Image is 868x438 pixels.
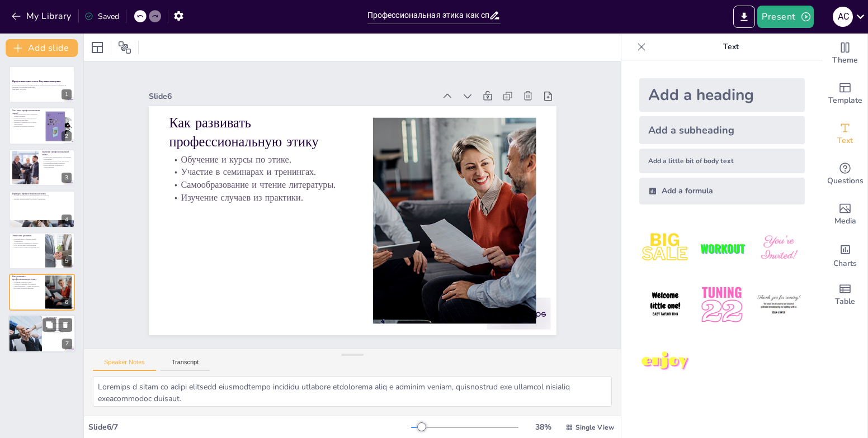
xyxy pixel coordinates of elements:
[176,94,362,151] p: Как развивать профессиональную этику
[753,222,805,274] img: 3.jpeg
[174,134,358,166] p: Обучение и курсы по этике.
[12,108,42,115] p: Что такое профессиональная этика?
[12,192,72,196] p: Примеры профессиональной этики
[733,6,755,28] button: Export to PowerPoint
[12,125,42,127] p: Влияние культурного контекста.
[9,232,75,269] div: 5
[835,296,855,308] span: Table
[170,172,354,204] p: Изучение случаев из практики.
[12,195,72,197] p: Пример из медицины: конфиденциальность пациентов.
[12,234,42,237] p: Этические дилеммы
[827,175,864,187] span: Questions
[823,154,867,194] div: Get real-time input from your audience
[9,274,75,311] div: 6
[6,39,78,57] button: Add slide
[12,283,42,285] p: Участие в семинарах и тренингах.
[12,80,60,83] strong: Профессиональная этика: Регуляция поведения
[62,339,72,349] div: 7
[42,150,72,156] p: Значение профессиональной этики
[161,70,447,111] div: Slide 6
[62,131,72,141] div: 2
[62,297,72,307] div: 6
[12,288,42,290] p: Изучение случаев из практики.
[8,7,76,25] button: My Library
[823,34,867,74] div: Change the overall theme
[45,329,72,333] p: Постоянное развитие профессиональной этики.
[834,215,856,227] span: Media
[42,162,72,164] p: Улучшение репутации компании.
[43,318,56,332] button: Duplicate Slide
[171,159,355,191] p: Самообразование и чтение литературы.
[8,315,76,353] div: 7
[45,327,72,330] p: Интеграция этики в практику.
[639,336,691,388] img: 7.jpeg
[823,194,867,235] div: Add images, graphics, shapes or video
[93,359,156,371] button: Speaker Notes
[837,135,853,147] span: Text
[45,316,72,320] p: Заключение
[828,94,862,107] span: Template
[639,78,805,112] div: Add a heading
[639,149,805,173] div: Add a little bit of body text
[12,242,42,244] p: Необходимость взвешенного подхода.
[93,376,612,407] textarea: Loremips d sitam co adipi elitsedd eiusmodtempo incididu utlabore etdolorema aliq e adminim venia...
[823,114,867,154] div: Add text boxes
[530,422,556,432] div: 38 %
[12,285,42,288] p: Самообразование и чтение литературы.
[62,173,72,183] div: 3
[12,88,72,91] p: Generated with [URL]
[42,160,72,163] p: Создание здоровой рабочей атмосферы.
[12,121,42,125] p: Вариации в зависимости от сферы деятельности.
[12,117,42,121] p: Профессиональная этика включает моральные принципы.
[118,41,131,54] span: Position
[823,74,867,114] div: Add ready made slides
[832,54,858,66] span: Theme
[12,238,42,242] p: Конфликт между обязанностями и убеждениями.
[833,6,853,28] button: А С
[696,222,748,274] img: 2.jpeg
[12,246,42,249] p: Личностный и профессиональный рост.
[42,156,72,160] p: Поддержание доверия между работниками и клиентами.
[62,89,72,99] div: 1
[753,279,805,331] img: 6.jpeg
[88,39,106,56] div: Layout
[9,66,75,103] div: 1
[12,199,72,201] p: Пример из образования: честность в оценивании.
[9,107,75,144] div: 2
[650,34,812,60] p: Text
[59,318,72,332] button: Delete Slide
[833,258,857,270] span: Charts
[639,279,691,331] img: 4.jpeg
[9,149,75,186] div: 3
[12,244,42,246] p: Учет последствий своих действий.
[12,113,42,117] p: Профессиональная этика определяет нормы поведения.
[12,275,42,281] p: Как развивать профессиональную этику
[367,7,489,23] input: Insert title
[823,275,867,315] div: Add a table
[62,256,72,266] div: 5
[639,178,805,204] div: Add a formula
[823,235,867,275] div: Add charts and graphs
[12,84,72,88] p: В этой презентации мы обсудим важность профессиональной этики и ее влияние на поведение в различн...
[45,319,72,323] p: Профессиональная этика — основа карьеры.
[639,116,805,144] div: Add a subheading
[9,191,75,227] div: 4
[757,6,813,28] button: Present
[575,423,614,432] span: Single View
[833,7,853,27] div: А С
[173,147,357,179] p: Участие в семинарах и тренингах.
[696,279,748,331] img: 5.jpeg
[42,164,72,168] p: Предотвращение конфликтов и недопонимания.
[161,359,210,371] button: Transcript
[639,222,691,274] img: 1.jpeg
[12,281,42,283] p: Обучение и курсы по этике.
[45,323,72,327] p: Улучшение атмосферы на рабочем месте.
[62,215,72,225] div: 4
[12,197,72,199] p: Пример из юриспруденции: интересы клиентов.
[88,422,411,432] div: Slide 6 / 7
[84,11,119,22] div: Saved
